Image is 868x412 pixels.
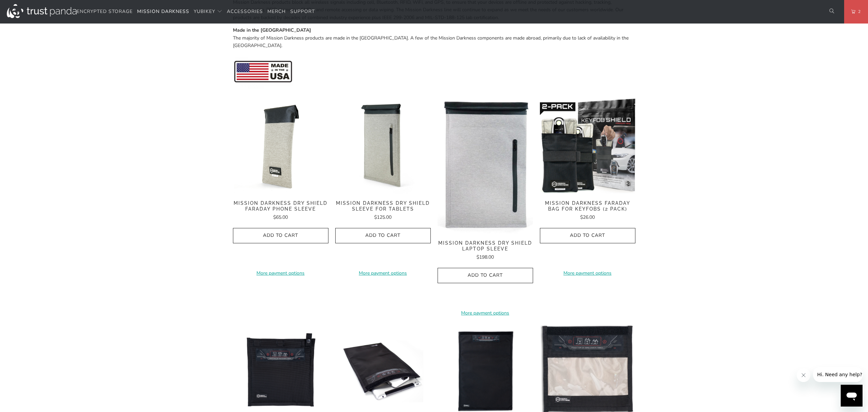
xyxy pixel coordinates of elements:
span: Add to Cart [342,233,424,239]
span: Mission Darkness Dry Shield Laptop Sleeve [438,240,533,252]
span: Mission Darkness Dry Shield Faraday Phone Sleeve [233,200,328,212]
iframe: Button to launch messaging window [841,385,863,407]
span: Support [290,8,315,15]
span: Mission Darkness [137,8,189,15]
a: Mission Darkness Dry Shield Laptop Sleeve $198.00 [438,240,533,261]
span: $198.00 [476,254,494,260]
span: Mission Darkness Faraday Bag for Keyfobs (2 pack) [540,200,635,212]
span: 2 [855,8,861,15]
a: Mission Darkness Faraday Bag for Keyfobs (2 pack) Mission Darkness Faraday Bag for Keyfobs (2 pack) [540,98,635,194]
a: Mission Darkness Dry Shield Faraday Phone Sleeve $65.00 [233,200,328,221]
button: Add to Cart [540,228,635,243]
iframe: Message from company [813,367,863,382]
span: YubiKey [194,8,215,15]
span: Encrypted Storage [77,8,133,15]
a: Mission Darkness Dry Shield Laptop Sleeve Mission Darkness Dry Shield Laptop Sleeve [438,98,533,233]
a: Encrypted Storage [77,4,133,20]
a: More payment options [540,270,635,277]
span: $65.00 [273,214,288,220]
summary: YubiKey [194,4,222,20]
span: $125.00 [374,214,392,220]
span: Merch [267,8,286,15]
a: More payment options [233,270,328,277]
button: Add to Cart [335,228,431,243]
span: Add to Cart [240,233,321,239]
span: Mission Darkness Dry Shield Sleeve For Tablets [335,200,431,212]
img: Mission Darkness Dry Shield Laptop Sleeve [438,98,533,233]
a: Accessories [227,4,263,20]
a: More payment options [335,270,431,277]
iframe: Close message [797,368,810,382]
span: Add to Cart [445,273,526,278]
img: Mission Darkness Dry Shield Sleeve For Tablets [335,98,431,194]
a: Mission Darkness Dry Shield Sleeve For Tablets $125.00 [335,200,431,221]
a: Mission Darkness Dry Shield Sleeve For Tablets Mission Darkness Dry Shield Sleeve For Tablets [335,98,431,194]
a: Mission Darkness Dry Shield Faraday Phone Sleeve - Trust Panda Mission Darkness Dry Shield Farada... [233,98,328,194]
a: More payment options [438,309,533,317]
img: Trust Panda Australia [7,4,77,18]
p: The majority of Mission Darkness products are made in the [GEOGRAPHIC_DATA]. A few of the Mission... [233,27,635,49]
span: Add to Cart [547,233,628,239]
img: Mission Darkness Dry Shield Faraday Phone Sleeve - Trust Panda [233,98,328,194]
a: Mission Darkness Faraday Bag for Keyfobs (2 pack) $26.00 [540,200,635,221]
img: Mission Darkness Faraday Bag for Keyfobs (2 pack) [540,98,635,194]
span: $26.00 [580,214,595,220]
nav: Translation missing: en.navigation.header.main_nav [77,4,315,20]
button: Add to Cart [233,228,328,243]
strong: Made in the [GEOGRAPHIC_DATA] [233,27,311,33]
a: Mission Darkness [137,4,189,20]
a: Support [290,4,315,20]
a: Merch [267,4,286,20]
button: Add to Cart [438,268,533,283]
span: Accessories [227,8,263,15]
